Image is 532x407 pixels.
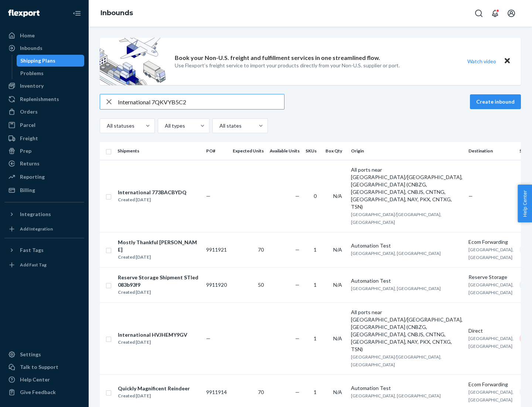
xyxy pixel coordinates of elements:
a: Problems [17,67,85,79]
div: Reporting [20,173,45,181]
div: Fast Tags [20,246,44,254]
td: 9911920 [203,267,230,302]
div: Mostly Thankful [PERSON_NAME] [118,239,200,253]
div: Reserve Storage [468,273,514,281]
div: Give Feedback [20,388,56,396]
td: 9911921 [203,232,230,267]
button: Give Feedback [4,386,84,398]
div: Automation Test [351,384,463,392]
span: [GEOGRAPHIC_DATA], [GEOGRAPHIC_DATA] [468,282,514,295]
a: Shipping Plans [17,55,85,67]
th: Origin [348,142,465,160]
div: Parcel [20,121,35,129]
div: All ports near [GEOGRAPHIC_DATA]/[GEOGRAPHIC_DATA], [GEOGRAPHIC_DATA] (CNBZG, [GEOGRAPHIC_DATA], ... [351,309,463,353]
span: 0 [314,193,317,199]
div: Ecom Forwarding [468,381,514,388]
a: Add Integration [4,223,84,235]
button: Help Center [518,185,532,222]
div: Problems [20,70,44,77]
a: Reporting [4,171,84,183]
div: Help Center [20,376,50,383]
a: Talk to Support [4,361,84,373]
div: Created [DATE] [118,196,187,203]
input: All types [164,122,165,129]
span: [GEOGRAPHIC_DATA], [GEOGRAPHIC_DATA] [351,393,441,398]
span: [GEOGRAPHIC_DATA]/[GEOGRAPHIC_DATA], [GEOGRAPHIC_DATA] [351,212,441,225]
div: Talk to Support [20,363,58,371]
div: International 773BACBYDQ [118,189,187,196]
p: Book your Non-U.S. freight and fulfillment services in one streamlined flow. [175,54,380,62]
th: Expected Units [230,142,267,160]
div: Created [DATE] [118,253,200,261]
div: Ecom Forwarding [468,238,514,246]
span: 1 [314,246,317,253]
div: Quickly Magnificent Reindeer [118,385,190,392]
button: Close Navigation [69,6,84,21]
span: N/A [333,246,342,253]
div: Automation Test [351,242,463,249]
span: [GEOGRAPHIC_DATA], [GEOGRAPHIC_DATA] [468,247,514,260]
input: All statuses [106,122,107,129]
div: Settings [20,351,41,358]
div: Add Integration [20,226,53,232]
th: Available Units [267,142,303,160]
a: Replenishments [4,93,84,105]
div: Returns [20,160,40,167]
div: Add Fast Tag [20,262,47,268]
button: Create inbound [470,94,521,109]
div: Integrations [20,211,51,218]
span: — [295,335,300,342]
a: Home [4,30,84,41]
button: Integrations [4,208,84,220]
div: Created [DATE] [118,392,190,400]
button: Open notifications [488,6,502,21]
span: [GEOGRAPHIC_DATA], [GEOGRAPHIC_DATA] [468,336,514,349]
span: N/A [333,282,342,288]
div: Prep [20,147,31,155]
div: All ports near [GEOGRAPHIC_DATA]/[GEOGRAPHIC_DATA], [GEOGRAPHIC_DATA] (CNBZG, [GEOGRAPHIC_DATA], ... [351,166,463,211]
span: — [206,335,211,342]
span: 1 [314,389,317,395]
div: Billing [20,186,35,194]
input: Search inbounds by name, destination, msku... [118,94,284,109]
span: N/A [333,193,342,199]
span: 70 [258,246,264,253]
div: Freight [20,135,38,142]
span: — [206,193,211,199]
button: Fast Tags [4,244,84,256]
div: Direct [468,327,514,334]
button: Watch video [463,56,501,67]
a: Settings [4,349,84,360]
ol: breadcrumbs [95,3,139,24]
p: Use Flexport’s freight service to import your products directly from your Non-U.S. supplier or port. [175,62,400,69]
button: Open Search Box [471,6,486,21]
div: Created [DATE] [118,289,200,296]
th: PO# [203,142,230,160]
span: N/A [333,389,342,395]
span: [GEOGRAPHIC_DATA]/[GEOGRAPHIC_DATA], [GEOGRAPHIC_DATA] [351,354,441,367]
div: Shipping Plans [20,57,55,64]
span: — [468,193,473,199]
span: — [295,193,300,199]
a: Inbounds [100,9,133,17]
span: 50 [258,282,264,288]
a: Returns [4,158,84,169]
a: Inventory [4,80,84,92]
a: Freight [4,132,84,144]
input: All states [219,122,219,129]
span: [GEOGRAPHIC_DATA], [GEOGRAPHIC_DATA] [351,250,441,256]
div: Orders [20,108,38,115]
div: Automation Test [351,277,463,285]
img: Flexport logo [8,10,40,17]
th: Destination [465,142,516,160]
a: Parcel [4,119,84,131]
span: [GEOGRAPHIC_DATA], [GEOGRAPHIC_DATA] [351,286,441,291]
span: [GEOGRAPHIC_DATA], [GEOGRAPHIC_DATA] [468,389,514,403]
div: Created [DATE] [118,339,187,346]
span: 1 [314,335,317,342]
div: Inbounds [20,44,42,52]
a: Add Fast Tag [4,259,84,271]
button: Close [502,56,512,67]
a: Inbounds [4,42,84,54]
